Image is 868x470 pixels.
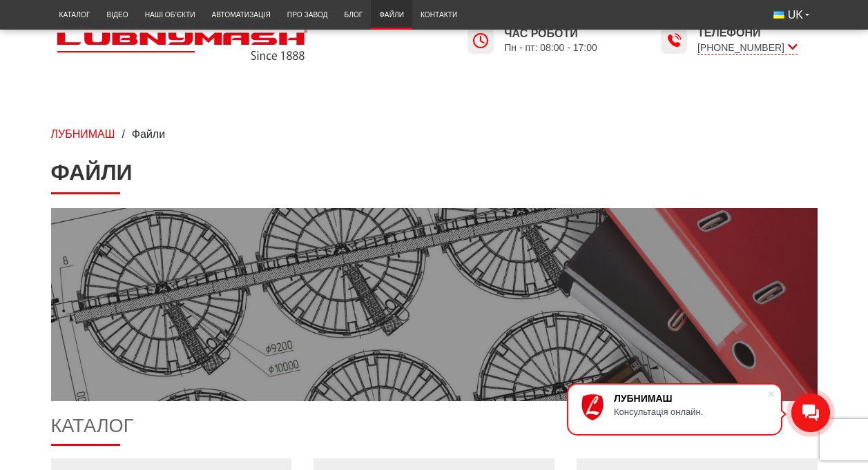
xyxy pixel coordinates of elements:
img: Lubnymash time icon [666,32,682,49]
img: Українська [773,11,784,19]
a: Про завод [279,3,336,26]
img: Lubnymash [51,14,314,66]
span: [PHONE_NUMBER] [697,41,798,55]
div: Консультація онлайн. [614,407,767,417]
span: Файли [132,128,165,140]
span: Час роботи [504,26,597,41]
a: Наші об’єкти [137,3,204,26]
img: Lubnymash time icon [472,32,489,49]
a: Автоматизація [204,3,279,26]
h2: Каталог [51,415,818,446]
span: Телефони [697,25,798,41]
span: Пн - пт: 08:00 - 17:00 [504,41,597,54]
div: ЛУБНИМАШ [614,393,767,404]
span: / [122,128,124,140]
span: UK [788,8,803,23]
a: Блог [336,3,372,26]
a: Контакти [412,3,465,26]
a: Файли [371,3,412,26]
h1: Файли [51,159,818,194]
a: ЛУБНИМАШ [51,128,115,140]
a: Відео [98,3,136,26]
button: UK [765,3,818,27]
a: Каталог [51,3,99,26]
